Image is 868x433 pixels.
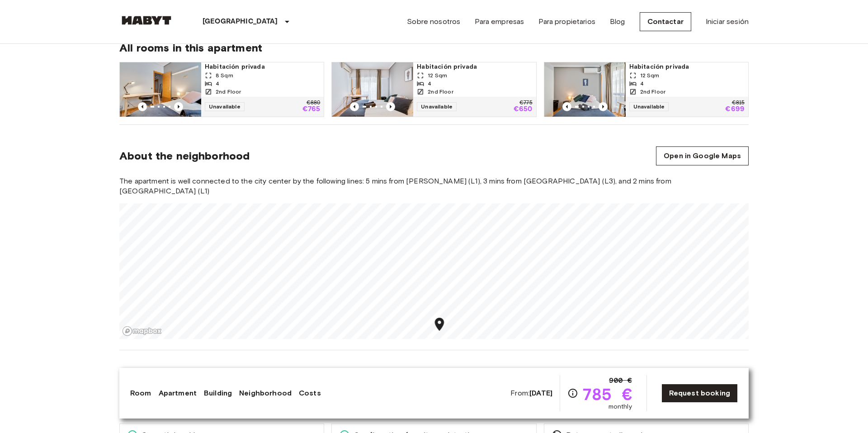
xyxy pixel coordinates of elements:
p: €880 [307,100,320,106]
span: Unavailable [205,102,245,111]
span: Unavailable [629,102,669,111]
a: Open in Google Maps [656,146,749,165]
a: Room [130,388,151,399]
button: Previous image [562,102,571,111]
p: €815 [732,100,745,106]
a: Blog [610,16,625,27]
span: Unavailable [417,102,457,111]
button: Previous image [138,102,147,111]
a: Mapbox logo [122,326,162,336]
p: €765 [302,106,321,113]
b: [DATE] [529,389,552,397]
span: The apartment is well connected to the city center by the following lines: 5 mins from [PERSON_NA... [119,176,749,196]
p: €650 [514,106,533,113]
a: Costs [299,388,321,399]
span: Habitación privada [205,62,320,71]
p: €699 [725,106,745,113]
span: All rooms in this apartment [119,41,749,55]
a: Neighborhood [239,388,292,399]
span: 900 € [609,375,632,386]
button: Previous image [174,102,183,111]
span: From: [510,388,552,398]
span: Habitación privada [629,62,745,71]
span: 4 [428,80,431,88]
button: Previous image [350,102,359,111]
span: 2nd Floor [216,88,241,96]
svg: Check cost overview for full price breakdown. Please note that discounts apply to new joiners onl... [567,388,578,399]
a: Marketing picture of unit ES-15-018-001-02HPrevious imagePrevious imageHabitación privada12 Sqm42... [331,62,536,117]
a: Contactar [640,12,691,31]
span: 785 € [582,386,632,402]
span: Habitación privada [417,62,532,71]
span: 8 Sqm [216,71,233,80]
span: 12 Sqm [428,71,447,80]
button: Previous image [599,102,608,111]
span: 4 [640,80,644,88]
img: Habyt [119,16,174,25]
a: Marketing picture of unit ES-15-018-001-04HPrevious imagePrevious imageHabitación privada8 Sqm42n... [119,62,324,117]
a: Building [204,388,232,399]
a: Marketing picture of unit ES-15-018-001-01HPrevious imagePrevious imageHabitación privada12 Sqm42... [544,62,749,117]
a: Para empresas [475,16,524,27]
a: Apartment [159,388,197,399]
img: Marketing picture of unit ES-15-018-001-04H [120,62,201,117]
a: Para propietarios [538,16,595,27]
div: Map marker [432,316,448,335]
canvas: Map [119,203,749,339]
span: About the neighborhood [119,149,250,163]
span: 2nd Floor [428,88,453,96]
a: Request booking [661,384,738,403]
span: 2nd Floor [640,88,665,96]
span: 4 [216,80,219,88]
span: monthly [609,402,632,411]
span: 12 Sqm [640,71,660,80]
img: Marketing picture of unit ES-15-018-001-02H [332,62,413,117]
button: Previous image [386,102,395,111]
p: €775 [519,100,532,106]
img: Marketing picture of unit ES-15-018-001-01H [544,62,626,117]
a: Sobre nosotros [407,16,460,27]
a: Iniciar sesión [706,16,749,27]
p: [GEOGRAPHIC_DATA] [203,16,278,27]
